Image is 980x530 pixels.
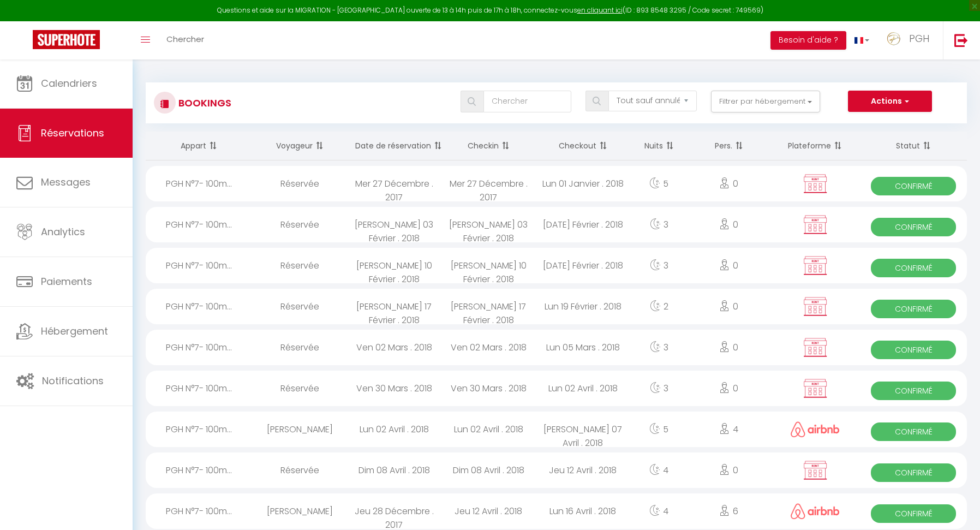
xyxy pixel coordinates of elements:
[877,21,943,59] a: ... PGH
[886,31,902,46] img: ...
[483,91,571,112] input: Chercher
[711,91,820,112] button: Filtrer par hébergement
[41,275,92,288] span: Paiements
[33,30,100,49] img: Super Booking
[770,31,846,50] button: Besoin d'aide ?
[41,175,91,189] span: Messages
[770,132,861,160] th: Sort by channel
[42,374,104,388] span: Notifications
[860,132,967,160] th: Sort by status
[41,76,97,90] span: Calendriers
[166,33,204,45] span: Chercher
[41,324,108,338] span: Hébergement
[630,132,688,160] th: Sort by nights
[577,5,623,15] a: en cliquant ici
[41,225,85,239] span: Analytics
[441,132,536,160] th: Sort by checkin
[954,33,968,47] img: logout
[909,32,929,45] span: PGH
[158,21,212,59] a: Chercher
[848,91,932,112] button: Actions
[536,132,630,160] th: Sort by checkout
[347,132,441,160] th: Sort by booking date
[688,132,770,160] th: Sort by people
[253,132,347,160] th: Sort by guest
[146,132,253,160] th: Sort by rentals
[41,126,104,140] span: Réservations
[176,91,231,115] h3: Bookings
